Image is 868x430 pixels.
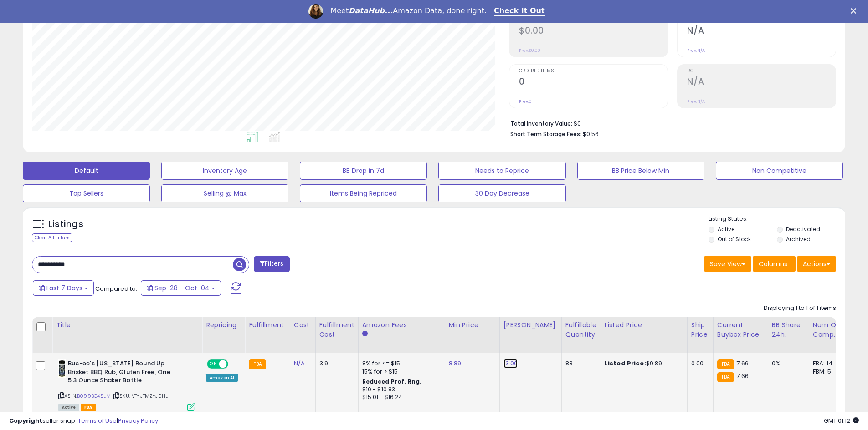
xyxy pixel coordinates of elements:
[494,6,545,16] a: Check It Out
[786,225,820,233] label: Deactivated
[154,283,210,293] span: Sep-28 - Oct-04
[58,359,66,378] img: 41gqcYz7b8S._SL40_.jpg
[95,284,137,293] span: Compared to:
[300,162,427,180] button: BB Drop in 7d
[786,235,811,243] label: Archived
[687,25,836,38] h2: N/A
[46,283,82,293] span: Last 7 Days
[58,404,79,411] span: All listings currently available for purchase on Amazon
[161,184,288,202] button: Selling @ Max
[764,304,836,313] div: Displaying 1 to 1 of 1 items
[81,404,96,411] span: FBA
[208,360,219,368] span: ON
[300,184,427,202] button: Items Being Repriced
[118,416,158,425] a: Privacy Policy
[161,162,288,180] button: Inventory Age
[9,416,42,425] strong: Copyright
[78,416,117,425] a: Terms of Use
[704,256,751,272] button: Save View
[249,359,266,369] small: FBA
[206,320,241,330] div: Repricing
[362,378,422,385] b: Reduced Prof. Rng.
[687,69,836,74] span: ROI
[33,280,94,296] button: Last 7 Days
[519,69,668,74] span: Ordered Items
[319,320,354,339] div: Fulfillment Cost
[68,359,179,387] b: Buc-ee's [US_STATE] Round Up Brisket BBQ Rub, Gluten Free, One 5.3 Ounce Shaker Bottle
[519,99,532,104] small: Prev: 0
[687,76,836,89] h2: N/A
[519,25,668,38] h2: $0.00
[717,320,764,339] div: Current Buybox Price
[565,320,597,339] div: Fulfillable Quantity
[691,359,706,368] div: 0.00
[349,6,393,15] i: DataHub...
[112,392,168,400] span: | SKU: VT-JTMZ-J0HL
[605,320,683,330] div: Listed Price
[813,320,846,339] div: Num of Comp.
[141,280,221,296] button: Sep-28 - Oct-04
[503,320,558,330] div: [PERSON_NAME]
[362,368,438,376] div: 15% for > $15
[813,368,843,376] div: FBM: 5
[294,359,305,368] a: N/A
[48,218,83,231] h5: Listings
[605,359,680,368] div: $9.89
[330,6,487,15] div: Meet Amazon Data, done right.
[254,256,289,272] button: Filters
[717,372,734,382] small: FBA
[294,320,312,330] div: Cost
[691,320,709,339] div: Ship Price
[362,320,441,330] div: Amazon Fees
[308,4,323,19] img: Profile image for Georgie
[449,359,462,368] a: 8.89
[519,76,668,89] h2: 0
[77,392,111,400] a: B099BGXSLM
[716,162,843,180] button: Non Competitive
[736,359,749,368] span: 7.66
[772,359,802,368] div: 0%
[565,359,594,368] div: 83
[759,259,787,268] span: Columns
[709,215,845,223] p: Listing States:
[717,359,734,369] small: FBA
[772,320,805,339] div: BB Share 24h.
[851,8,860,14] div: Close
[687,99,705,104] small: Prev: N/A
[206,374,238,382] div: Amazon AI
[438,184,565,202] button: 30 Day Decrease
[503,359,518,368] a: 13.00
[449,320,496,330] div: Min Price
[438,162,565,180] button: Needs to Reprice
[362,359,438,368] div: 8% for <= $15
[605,359,646,368] b: Listed Price:
[510,130,581,138] b: Short Term Storage Fees:
[319,359,351,368] div: 3.9
[9,417,158,425] div: seller snap | |
[577,162,704,180] button: BB Price Below Min
[718,235,751,243] label: Out of Stock
[510,117,829,128] li: $0
[736,372,749,380] span: 7.66
[824,416,859,425] span: 2025-10-13 01:12 GMT
[58,359,195,410] div: ASIN:
[813,359,843,368] div: FBA: 14
[718,225,734,233] label: Active
[753,256,796,272] button: Columns
[32,233,72,242] div: Clear All Filters
[687,48,705,53] small: Prev: N/A
[23,184,150,202] button: Top Sellers
[510,120,572,127] b: Total Inventory Value:
[583,130,599,138] span: $0.56
[519,48,540,53] small: Prev: $0.00
[797,256,836,272] button: Actions
[362,330,368,338] small: Amazon Fees.
[362,386,438,394] div: $10 - $10.83
[227,360,241,368] span: OFF
[56,320,198,330] div: Title
[23,162,150,180] button: Default
[362,394,438,401] div: $15.01 - $16.24
[249,320,286,330] div: Fulfillment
